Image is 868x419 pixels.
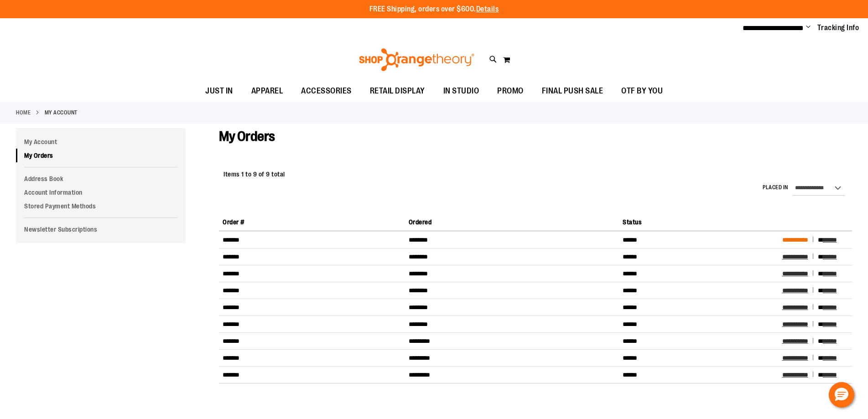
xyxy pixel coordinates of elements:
a: OTF BY YOU [612,81,672,102]
a: My Orders [16,149,186,162]
button: Account menu [806,23,811,32]
a: FINAL PUSH SALE [533,81,613,102]
a: ACCESSORIES [292,81,361,102]
button: Hello, have a question? Let’s chat. [829,382,854,408]
span: OTF BY YOU [621,81,663,101]
img: Shop Orangetheory [358,48,476,71]
a: Tracking Info [817,23,859,33]
span: My Orders [219,129,275,144]
span: JUST IN [205,81,233,101]
a: IN STUDIO [434,81,489,102]
span: FINAL PUSH SALE [542,81,603,101]
th: Ordered [405,214,619,231]
span: IN STUDIO [443,81,479,101]
a: Details [476,5,499,13]
a: Account Information [16,186,186,199]
label: Placed in [763,184,788,191]
strong: My Account [45,109,78,117]
a: My Account [16,135,186,149]
a: APPAREL [242,81,292,102]
span: PROMO [497,81,524,101]
span: Items 1 to 9 of 9 total [223,171,285,178]
span: RETAIL DISPLAY [370,81,425,101]
a: JUST IN [196,81,242,102]
th: Order # [219,214,405,231]
a: RETAIL DISPLAY [361,81,434,102]
a: PROMO [488,81,533,102]
th: Status [619,214,778,231]
a: Address Book [16,172,186,186]
span: ACCESSORIES [301,81,352,101]
a: Newsletter Subscriptions [16,222,186,236]
span: APPAREL [251,81,283,101]
p: FREE Shipping, orders over $600. [369,4,499,15]
a: Home [16,109,31,117]
a: Stored Payment Methods [16,199,186,213]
